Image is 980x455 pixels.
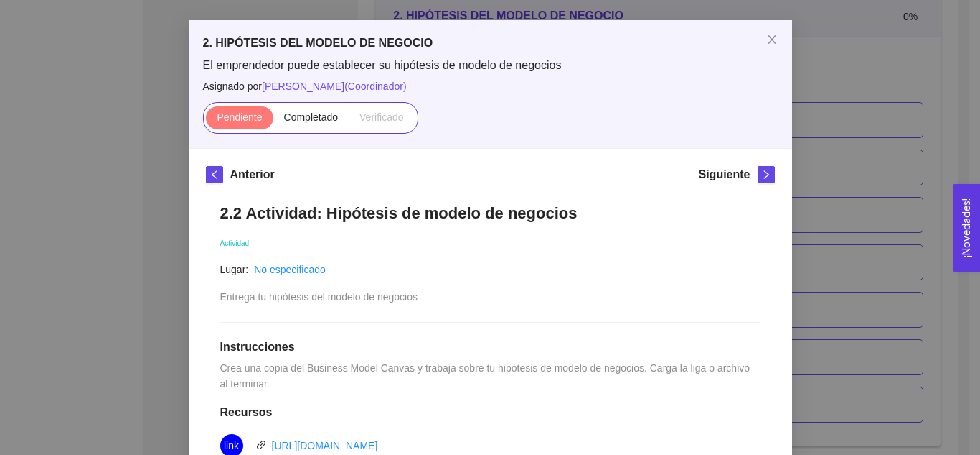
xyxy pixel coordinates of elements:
[284,111,339,123] span: Completado
[203,78,778,94] span: Asignado por
[758,166,775,183] button: right
[698,166,750,183] h5: Siguiente
[217,111,262,123] span: Pendiente
[220,203,760,223] h1: 2.2 Actividad: Hipótesis de modelo de negocios
[758,170,774,180] span: right
[272,440,378,451] a: [URL][DOMAIN_NAME]
[752,20,792,60] button: Close
[220,262,249,277] article: Lugar:
[220,239,250,247] span: Actividad
[262,81,407,92] span: [PERSON_NAME] ( Coordinador )
[953,184,980,272] button: Open Feedback Widget
[220,340,760,354] h1: Instrucciones
[206,166,223,183] button: left
[254,264,326,275] a: No especificado
[220,291,418,303] span: Entrega tu hipótesis del modelo de negocios
[220,405,760,420] h1: Recursos
[256,440,266,450] span: link
[359,111,403,123] span: Verificado
[203,58,778,73] span: El emprendedor puede establecer su hipótesis de modelo de negocios
[207,170,222,180] span: left
[203,35,778,52] h5: 2. HIPÓTESIS DEL MODELO DE NEGOCIO
[220,362,753,390] span: Crea una copia del Business Model Canvas y trabaja sobre tu hipótesis de modelo de negocios. Carg...
[766,34,778,45] span: close
[230,166,275,183] h5: Anterior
